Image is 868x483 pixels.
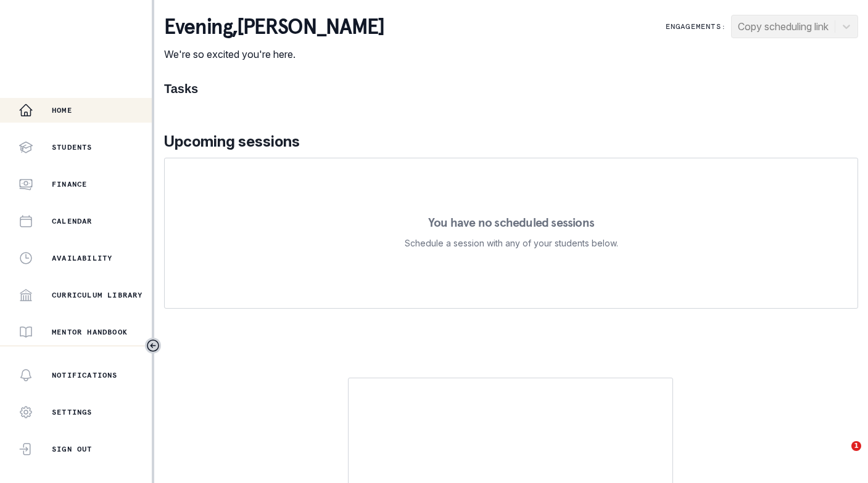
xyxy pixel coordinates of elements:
[164,15,384,39] p: evening , [PERSON_NAME]
[52,370,118,380] p: Notifications
[164,131,858,153] p: Upcoming sessions
[145,338,161,354] button: Toggle sidebar
[52,444,93,454] p: Sign Out
[164,47,384,62] p: We're so excited you're here.
[52,105,72,115] p: Home
[666,22,726,31] p: Engagements:
[52,253,112,263] p: Availability
[52,179,87,189] p: Finance
[52,216,93,226] p: Calendar
[52,290,143,300] p: Curriculum Library
[428,216,594,229] p: You have no scheduled sessions
[164,81,858,96] h1: Tasks
[52,142,93,152] p: Students
[405,236,618,251] p: Schedule a session with any of your students below.
[52,407,93,417] p: Settings
[826,441,856,471] iframe: Intercom live chat
[52,327,128,337] p: Mentor Handbook
[851,441,861,451] span: 1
